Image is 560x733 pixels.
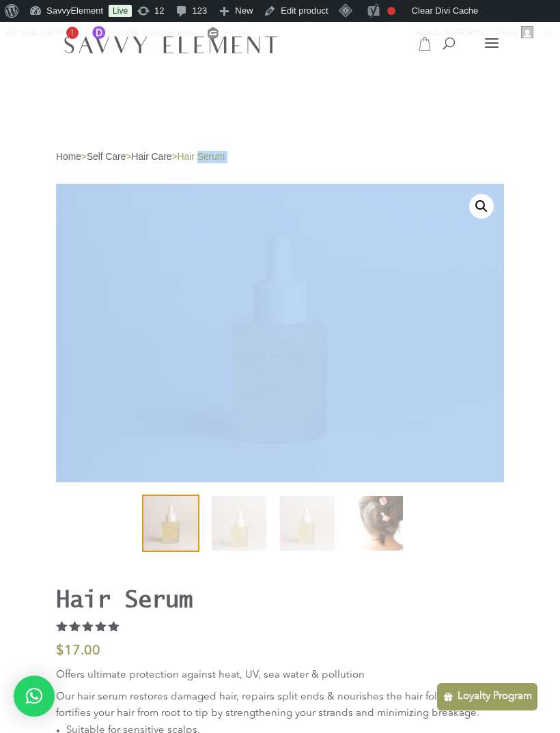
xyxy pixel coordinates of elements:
[458,689,532,705] p: Loyalty Program
[66,27,79,39] span: !
[56,620,120,691] span: Rated out of 5 based on customer rating
[56,692,479,719] span: estores damaged hair, repairs split ends & nourishes the hair follicles. It fortifies your hair f...
[469,194,494,219] a: View full-screen image gallery
[172,152,178,162] span: >
[143,496,198,551] img: Hair Serum by Savvy Element
[224,22,249,44] span: Forms
[87,152,126,162] a: Self Care
[280,496,335,551] img: Hair Serum by Savvy Element
[56,152,81,162] a: Home
[410,22,539,44] a: Howdy,
[126,152,131,162] span: >
[56,692,133,702] span: Our hair serum r
[84,22,201,44] a: Enable Visual Builder
[444,27,517,38] span: [PERSON_NAME]
[56,644,64,658] span: $
[109,5,132,17] a: Live
[387,7,395,15] div: Focus keyphrase not set
[212,496,266,551] img: Hair Serum - Image 2
[178,152,225,162] span: Hair Serum
[348,496,403,551] img: Se-Hair-serum
[81,152,87,162] span: >
[56,585,392,612] h1: Hair Serum
[56,620,120,631] div: Rated 5.00 out of 5
[56,667,504,689] p: Offers ultimate protection against heat, UV, sea water & pollution
[131,152,171,162] a: Hair Care
[56,151,504,163] nav: Breadcrumb
[56,644,100,658] bdi: 17.00
[59,29,283,58] img: SavvyElement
